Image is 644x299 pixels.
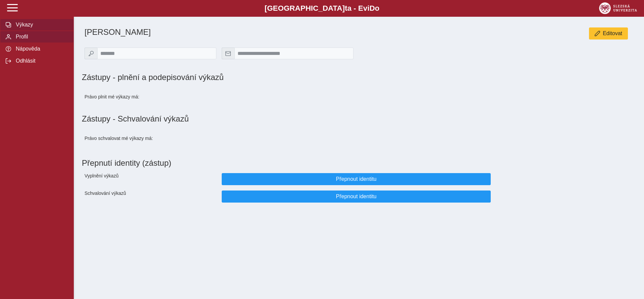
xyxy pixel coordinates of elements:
[369,4,375,12] span: D
[227,194,485,200] span: Přepnout identitu
[82,156,631,170] h1: Přepnutí identity (zástup)
[82,188,219,205] div: Schvalování výkazů
[599,2,637,14] img: logo_web_su.png
[82,87,219,106] div: Právo plnit mé výkazy má:
[345,4,347,12] span: t
[14,22,68,28] span: Výkazy
[589,27,628,40] button: Editovat
[82,170,219,188] div: Vyplnění výkazů
[14,34,68,40] span: Profil
[603,30,622,36] span: Editovat
[227,176,485,182] span: Přepnout identitu
[82,114,636,124] h1: Zástupy - Schvalování výkazů
[222,173,491,185] button: Přepnout identitu
[375,4,380,12] span: o
[222,191,491,203] button: Přepnout identitu
[85,27,445,37] h1: [PERSON_NAME]
[82,73,445,82] h1: Zástupy - plnění a podepisování výkazů
[14,46,68,52] span: Nápověda
[82,129,219,148] div: Právo schvalovat mé výkazy má:
[20,4,624,13] b: [GEOGRAPHIC_DATA] a - Evi
[14,58,68,64] span: Odhlásit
